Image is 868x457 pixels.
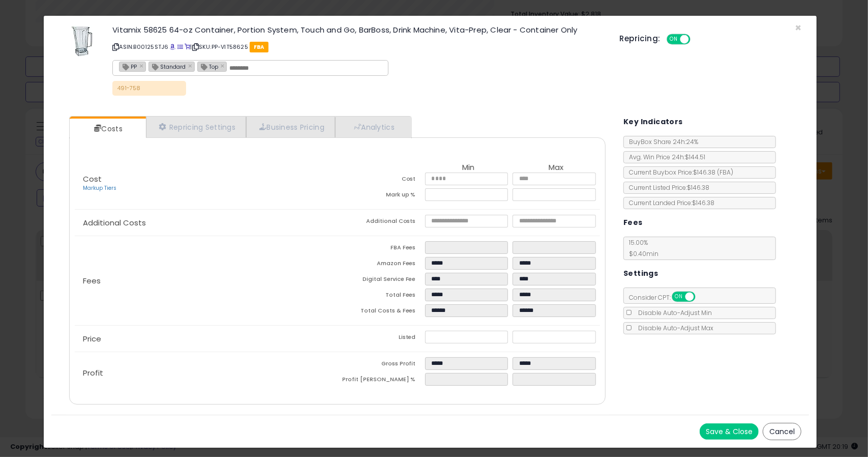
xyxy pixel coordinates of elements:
[624,249,659,258] span: $0.40 min
[633,308,712,317] span: Disable Auto-Adjust Min
[633,324,713,332] span: Disable Auto-Adjust Max
[337,173,425,188] td: Cost
[250,42,268,52] span: FBA
[668,35,680,44] span: ON
[425,163,513,173] th: Min
[112,39,604,55] p: ASIN: B00125STJ6 | SKU: PP-VIT58625
[335,117,410,137] a: Analytics
[337,257,425,273] td: Amazon Fees
[83,184,116,192] a: Markup Tiers
[337,241,425,257] td: FBA Fees
[623,116,683,128] h5: Key Indicators
[624,183,709,192] span: Current Listed Price: $146.38
[673,293,685,301] span: ON
[763,423,801,440] button: Cancel
[170,43,176,51] a: BuyBox page
[624,137,698,146] span: BuyBox Share 24h: 24%
[112,81,186,96] p: 491-758
[513,163,600,173] th: Max
[337,215,425,231] td: Additional Costs
[185,43,190,51] a: Your listing only
[75,277,338,285] p: Fees
[112,26,604,34] h3: Vitamix 58625 64-oz Container, Portion System, Touch and Go, BarBoss, Drink Machine, Vita-Prep, C...
[139,61,145,70] a: ×
[624,168,733,177] span: Current Buybox Price:
[188,61,194,70] a: ×
[337,289,425,304] td: Total Fees
[717,168,733,177] span: ( FBA )
[70,119,145,139] a: Costs
[795,20,801,35] span: ×
[75,335,338,343] p: Price
[246,117,335,137] a: Business Pricing
[119,62,137,71] span: PP
[198,62,218,71] span: Top
[221,61,227,70] a: ×
[700,423,759,440] button: Save & Close
[75,175,338,192] p: Cost
[177,43,183,51] a: All offer listings
[337,304,425,320] td: Total Costs & Fees
[624,153,705,161] span: Avg. Win Price 24h: $144.51
[623,216,643,229] h5: Fees
[624,238,659,258] span: 15.00 %
[337,357,425,373] td: Gross Profit
[337,188,425,204] td: Mark up %
[623,267,658,280] h5: Settings
[624,198,714,207] span: Current Landed Price: $146.38
[337,273,425,289] td: Digital Service Fee
[71,26,93,56] img: 51R8pWUYjLL._SL60_.jpg
[146,117,247,137] a: Repricing Settings
[620,35,661,43] h5: Repricing:
[75,219,338,227] p: Additional Costs
[337,373,425,389] td: Profit [PERSON_NAME] %
[75,369,338,377] p: Profit
[337,331,425,347] td: Listed
[694,293,710,301] span: OFF
[693,168,733,177] span: $146.38
[624,293,709,302] span: Consider CPT:
[149,62,186,71] span: Standard
[689,35,705,44] span: OFF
